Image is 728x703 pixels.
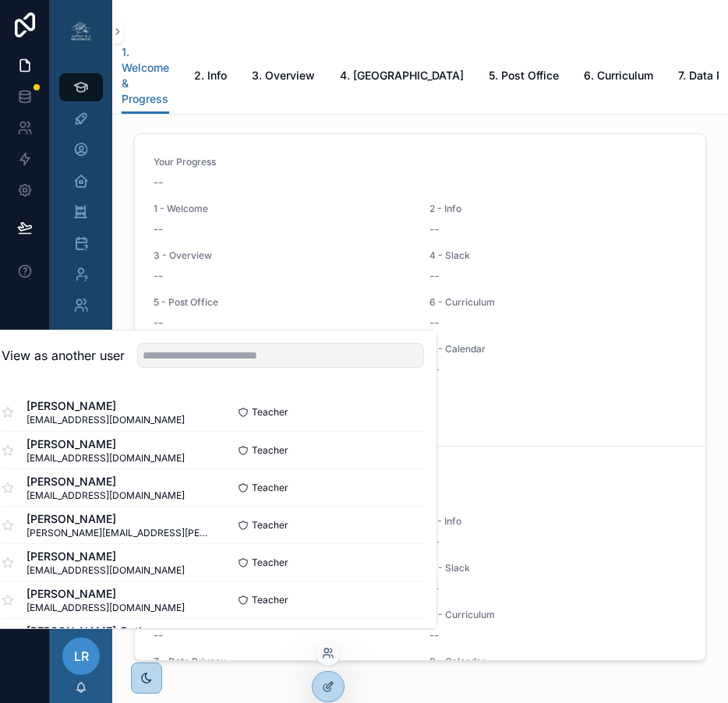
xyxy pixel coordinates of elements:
span: 8 - Calendar [429,343,687,355]
span: -- [429,268,439,284]
img: App logo [69,19,94,44]
span: 1. Welcome & Progress [122,44,169,107]
span: Teacher [252,406,288,419]
span: Teacher [252,594,288,606]
span: [PERSON_NAME] [27,586,185,602]
span: -- [154,221,163,237]
span: [PERSON_NAME][EMAIL_ADDRESS][PERSON_NAME][DOMAIN_NAME] [27,527,213,539]
a: 2. Info [194,62,227,93]
a: 6. Curriculum [584,62,653,93]
span: -- [154,315,163,330]
a: 3. Overview [252,62,315,93]
span: 2. Info [194,68,227,83]
span: 4 - Slack [429,562,687,574]
span: Teacher [252,482,288,494]
span: 6 - Curriculum [429,609,687,621]
span: [EMAIL_ADDRESS][DOMAIN_NAME] [27,414,185,426]
span: [EMAIL_ADDRESS][DOMAIN_NAME] [27,452,185,465]
span: [PERSON_NAME]-Detlev [27,624,185,639]
span: 4 - Slack [429,249,687,262]
span: -- [154,175,163,190]
a: 1. Welcome & Progress [122,38,169,115]
span: 8 - Calendar [429,655,687,668]
span: -- [429,315,439,330]
span: -- [429,627,439,643]
span: 7 - Data Privacy [154,655,411,668]
span: [PERSON_NAME] [27,398,185,414]
span: Your Progress [154,156,687,168]
span: [EMAIL_ADDRESS][DOMAIN_NAME] [27,564,185,577]
span: Teacher [252,556,288,569]
span: 3 - Overview [154,249,411,262]
span: -- [429,221,439,237]
span: [PERSON_NAME] [27,511,213,527]
span: 6. Curriculum [584,68,653,83]
span: [PERSON_NAME] [27,549,185,564]
span: LR [74,647,89,666]
span: Teacher [252,519,288,532]
span: -- [154,627,163,643]
span: 6 - Curriculum [429,296,687,309]
span: 4. [GEOGRAPHIC_DATA] [340,68,464,83]
a: 4. [GEOGRAPHIC_DATA] [340,62,464,93]
span: 3. Overview [252,68,315,83]
span: 5 - Post Office [154,296,411,309]
span: [EMAIL_ADDRESS][DOMAIN_NAME] [27,489,185,502]
span: [EMAIL_ADDRESS][DOMAIN_NAME] [27,602,185,614]
a: 5. Post Office [489,62,559,93]
span: -- [154,268,163,284]
div: scrollable content [50,62,112,555]
span: 2 - Info [429,515,687,528]
span: [PERSON_NAME] [27,474,185,489]
h2: View as another user [2,346,125,365]
span: 5. Post Office [489,68,559,83]
span: [PERSON_NAME] [27,436,185,452]
span: 1 - Welcome [154,203,411,215]
span: Teacher [252,444,288,457]
span: 2 - Info [429,203,687,215]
